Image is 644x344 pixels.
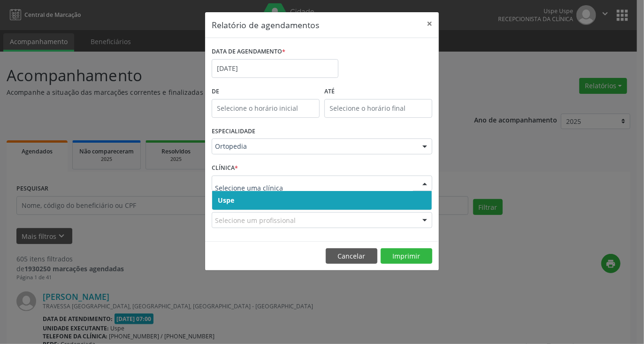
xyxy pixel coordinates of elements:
[326,248,377,264] button: Cancelar
[215,142,413,151] span: Ortopedia
[212,124,255,139] label: ESPECIALIDADE
[212,45,285,59] label: DATA DE AGENDAMENTO
[420,12,439,35] button: Close
[218,196,234,205] span: Uspe
[212,59,338,78] input: Selecione uma data ou intervalo
[324,99,432,118] input: Selecione o horário final
[212,84,320,99] label: De
[381,248,432,264] button: Imprimir
[324,84,432,99] label: ATÉ
[212,19,319,31] h5: Relatório de agendamentos
[215,179,413,198] input: Selecione uma clínica
[215,215,296,225] span: Selecione um profissional
[212,161,238,176] label: CLÍNICA
[212,99,320,118] input: Selecione o horário inicial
